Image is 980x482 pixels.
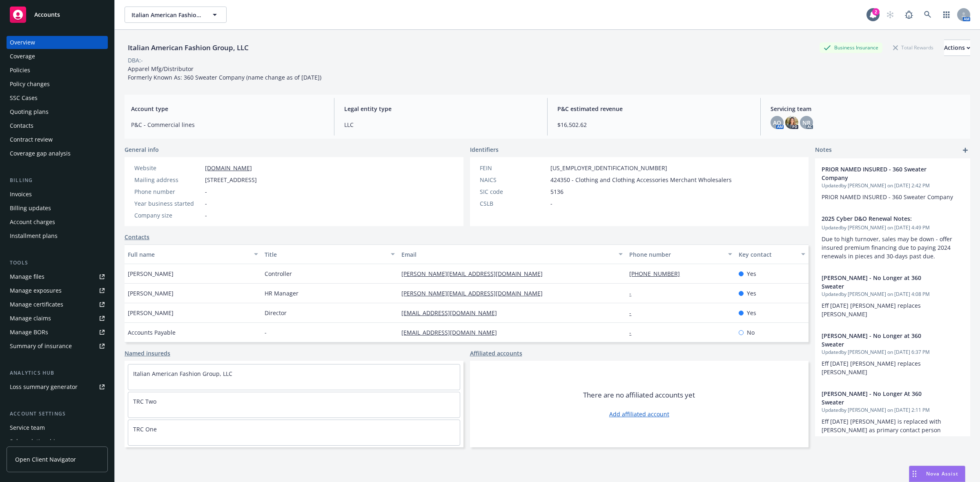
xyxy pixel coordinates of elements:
span: Italian American Fashion Group, LLC [131,11,202,19]
div: Email [401,250,614,259]
a: Add affiliated account [609,410,669,418]
div: SSC Cases [10,91,38,104]
span: Yes [747,269,756,278]
a: Manage files [7,270,108,283]
div: Mailing address [134,175,202,184]
span: Apparel Mfg/Distributor Formerly Known As: 360 Sweater Company (name change as of [DATE]) [128,65,321,81]
a: Coverage gap analysis [7,147,108,160]
div: Policy changes [10,78,50,91]
div: Tools [7,259,108,267]
button: Full name [125,244,261,264]
div: Contacts [10,119,33,132]
div: Actions [944,40,970,56]
span: Due to high turnover, sales may be down - offer insured premium financing due to paying 2024 rene... [822,235,954,260]
button: Nova Assist [909,466,965,482]
a: Contacts [125,233,149,241]
div: Total Rewards [889,42,938,53]
span: NR [802,118,811,127]
a: [PERSON_NAME][EMAIL_ADDRESS][DOMAIN_NAME] [401,270,549,278]
div: Business Insurance [820,42,882,53]
a: Named insureds [125,349,170,358]
div: Phone number [629,250,723,259]
a: Account charges [7,215,108,229]
img: photo [785,116,798,129]
div: Manage BORs [10,326,48,339]
span: 424350 - Clothing and Clothing Accessories Merchant Wholesalers [550,175,732,184]
span: - [205,211,207,220]
button: Actions [944,40,970,56]
div: Summary of insurance [10,340,72,353]
div: Coverage [10,50,35,63]
span: $16,502.62 [557,120,751,129]
a: Search [920,7,936,23]
div: PRIOR NAMED INSURED - 360 Sweater CompanyUpdatedby [PERSON_NAME] on [DATE] 2:42 PMPRIOR NAMED INS... [815,158,970,208]
a: Manage claims [7,312,108,325]
a: - [629,309,638,317]
a: Manage certificates [7,298,108,311]
a: - [629,289,638,297]
button: Email [398,244,626,264]
span: Accounts [34,11,60,18]
div: Overview [10,36,35,49]
a: Start snowing [882,7,898,23]
div: Title [265,250,386,259]
div: Year business started [134,199,202,208]
span: Updated by [PERSON_NAME] on [DATE] 6:37 PM [822,349,964,356]
span: Notes [815,145,832,155]
div: Manage files [10,270,45,283]
span: Identifiers [470,145,499,154]
span: Yes [747,289,756,298]
a: [PERSON_NAME][EMAIL_ADDRESS][DOMAIN_NAME] [401,289,549,297]
a: Manage exposures [7,284,108,297]
div: Key contact [739,250,796,259]
span: [US_EMPLOYER_IDENTIFICATION_NUMBER] [550,164,667,172]
div: Manage certificates [10,298,63,311]
span: Yes [747,309,756,317]
button: Phone number [626,244,735,264]
div: 2025 Cyber D&O Renewal Notes:Updatedby [PERSON_NAME] on [DATE] 4:49 PMDue to high turnover, sales... [815,208,970,267]
div: SIC code [480,187,547,196]
a: Overview [7,36,108,49]
div: [PERSON_NAME] - No Longer at 360 SweaterUpdatedby [PERSON_NAME] on [DATE] 6:37 PMEff [DATE] [PERS... [815,325,970,383]
div: Policies [10,64,30,77]
span: Director [265,309,287,317]
div: Installment plans [10,229,58,242]
a: SSC Cases [7,91,108,104]
span: Open Client Navigator [15,455,76,464]
span: - [265,328,267,337]
a: Italian American Fashion Group, LLC [133,370,232,378]
div: Company size [134,211,202,220]
span: [PERSON_NAME] [128,269,174,278]
div: Billing updates [10,202,51,215]
div: [PERSON_NAME] - No Longer at 360 SweaterUpdatedby [PERSON_NAME] on [DATE] 4:08 PMEff [DATE] [PERS... [815,267,970,325]
div: Italian American Fashion Group, LLC [125,42,252,53]
div: Invoices [10,188,32,201]
a: Coverage [7,50,108,63]
div: Billing [7,176,108,184]
span: [PERSON_NAME] - No Longer At 360 Sweater [822,389,942,406]
a: Report a Bug [901,7,917,23]
a: [DOMAIN_NAME] [205,164,252,172]
span: Eff [DATE] [PERSON_NAME] is replaced with [PERSON_NAME] as primary contact person [822,418,943,434]
span: [STREET_ADDRESS] [205,175,257,184]
div: Website [134,164,202,172]
a: add [960,145,970,155]
button: Title [261,244,398,264]
span: PRIOR NAMED INSURED - 360 Sweater Company [822,165,942,182]
div: Coverage gap analysis [10,147,71,160]
a: Loss summary generator [7,380,108,393]
a: Switch app [938,7,955,23]
a: Sales relationships [7,435,108,448]
span: Updated by [PERSON_NAME] on [DATE] 4:08 PM [822,291,964,298]
div: 2 [872,8,880,16]
span: LLC [344,120,537,129]
a: Contract review [7,133,108,146]
span: - [205,199,207,208]
button: Italian American Fashion Group, LLC [125,7,227,23]
a: TRC Two [133,398,156,405]
div: Quoting plans [10,105,49,118]
a: Service team [7,421,108,434]
a: - [629,329,638,336]
span: Account type [131,104,324,113]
